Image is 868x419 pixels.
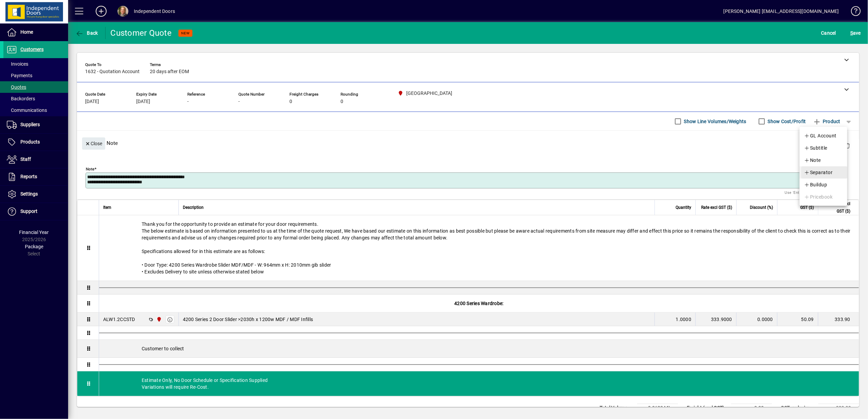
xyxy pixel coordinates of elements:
button: GL Account [800,130,847,142]
button: Buildup [800,179,847,191]
span: Pricebook [804,193,833,201]
button: Separator [800,166,847,179]
span: Buildup [804,181,827,189]
button: Subtitle [800,142,847,154]
button: Pricebook [800,191,847,203]
span: GL Account [804,132,837,140]
button: Note [800,154,847,166]
span: Subtitle [804,144,827,152]
span: Separator [804,168,833,177]
span: Note [804,156,821,164]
